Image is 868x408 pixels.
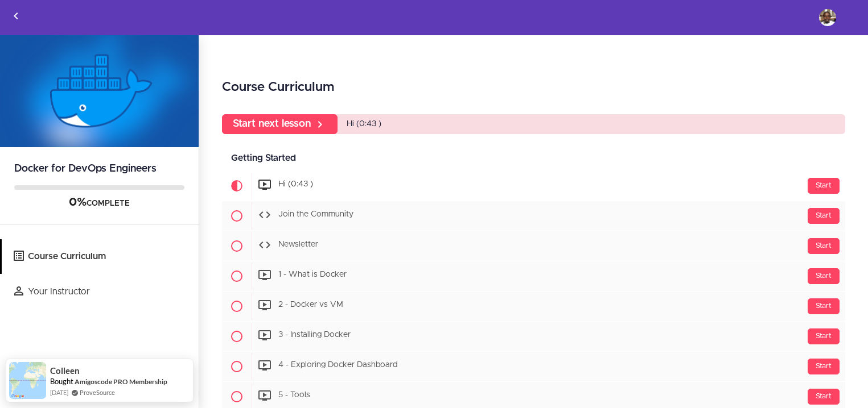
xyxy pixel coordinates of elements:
[808,389,840,405] div: Start
[808,238,840,254] div: Start
[1,1,31,35] a: Back to courses
[808,359,840,374] div: Start
[50,388,68,397] span: [DATE]
[278,301,343,309] span: 2 - Docker vs VM
[808,328,840,344] div: Start
[819,9,836,26] img: fadhilkiima@gmail.com
[222,231,845,261] a: Start Newsletter
[2,274,199,309] a: Your Instructor
[278,331,351,339] span: 3 - Installing Docker
[278,392,310,399] span: 5 - Tools
[50,377,73,386] span: Bought
[222,78,845,97] h2: Course Curriculum
[222,114,338,134] a: Start next lesson
[222,171,845,201] a: Current item Start Hi (0:43 )
[808,208,840,224] div: Start
[222,145,845,171] div: Getting Started
[9,9,23,23] svg: Back to courses
[222,201,845,231] a: Start Join the Community
[278,211,353,219] span: Join the Community
[347,120,381,128] span: Hi (0:43 )
[808,268,840,284] div: Start
[50,366,80,376] span: Colleen
[278,241,318,249] span: Newsletter
[80,388,115,397] a: ProveSource
[278,181,313,189] span: Hi (0:43 )
[75,377,167,386] a: Amigoscode PRO Membership
[278,271,347,279] span: 1 - What is Docker
[278,361,397,369] span: 4 - Exploring Docker Dashboard
[2,239,199,274] a: Course Curriculum
[808,178,840,194] div: Start
[69,197,87,208] span: 0%
[222,322,845,351] a: Start 3 - Installing Docker
[808,298,840,314] div: Start
[222,352,845,381] a: Start 4 - Exploring Docker Dashboard
[222,171,252,201] span: Current item
[9,362,46,399] img: provesource social proof notification image
[222,292,845,321] a: Start 2 - Docker vs VM
[222,261,845,291] a: Start 1 - What is Docker
[14,195,184,210] div: COMPLETE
